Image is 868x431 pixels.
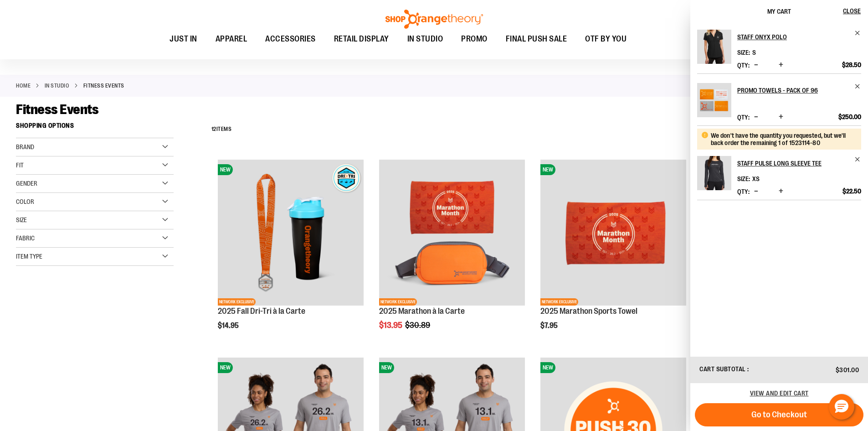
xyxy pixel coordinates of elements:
[497,29,576,50] a: FINAL PUSH SALE
[452,29,497,50] a: PROMO
[218,306,305,316] a: 2025 Fall Dri-Tri à la Carte
[398,29,452,49] a: IN STUDIO
[379,160,525,307] a: 2025 Marathon à la CarteNETWORK EXCLUSIVE
[576,29,636,50] a: OTF BY YOU
[697,30,861,73] li: Product
[379,160,525,306] img: 2025 Marathon à la Carte
[334,29,389,49] span: RETAIL DISPLAY
[16,82,31,90] a: Home
[218,164,233,175] span: NEW
[697,73,861,125] li: Product
[750,389,809,397] a: View and edit cart
[16,180,37,187] span: Gender
[737,114,750,121] label: Qty
[16,118,174,138] strong: Shopping Options
[737,30,849,44] h2: Staff Onyx Polo
[854,83,861,90] a: Remove item
[697,30,731,64] img: Staff Onyx Polo
[697,156,731,196] a: Staff Pulse Long Sleeve Tee
[16,102,98,117] span: Fitness Events
[842,61,861,69] span: $28.50
[16,234,35,242] span: Fabric
[752,187,760,196] button: Decrease product quantity
[379,321,404,330] span: $13.95
[379,306,465,316] a: 2025 Marathon à la Carte
[737,83,849,98] h2: Promo Towels - Pack of 96
[211,122,232,136] h2: Items
[752,49,756,56] span: S
[45,82,70,90] a: IN STUDIO
[211,126,216,132] span: 12
[325,29,398,50] a: RETAIL DISPLAY
[836,366,859,374] span: $301.00
[752,175,760,182] span: XS
[540,322,559,330] span: $7.95
[540,160,686,306] img: 2025 Marathon Sports Towel
[752,113,760,122] button: Decrease product quantity
[843,7,861,15] span: Close
[16,253,42,260] span: Item Type
[16,143,34,151] span: Brand
[16,198,34,205] span: Color
[697,30,731,70] a: Staff Onyx Polo
[540,160,686,307] a: 2025 Marathon Sports TowelNEWNETWORK EXCLUSIVE
[776,187,786,196] button: Increase product quantity
[737,156,849,171] h2: Staff Pulse Long Sleeve Tee
[375,155,529,353] div: product
[216,29,247,49] span: APPAREL
[737,156,861,171] a: Staff Pulse Long Sleeve Tee
[407,29,443,49] span: IN STUDIO
[218,160,364,307] a: 2025 Fall Dri-Tri à la CarteNEWNETWORK EXCLUSIVE
[265,29,316,49] span: ACCESSORIES
[379,298,417,306] span: NETWORK EXCLUSIVE
[218,322,240,330] span: $14.95
[842,187,861,195] span: $22.50
[540,298,578,306] span: NETWORK EXCLUSIVE
[767,8,791,15] span: My Cart
[854,156,861,163] a: Remove item
[737,62,750,69] label: Qty
[16,216,27,223] span: Size
[206,29,257,50] a: APPAREL
[695,403,863,426] button: Go to Checkout
[737,49,750,56] dt: Size
[83,82,124,90] strong: Fitness Events
[218,298,256,306] span: NETWORK EXCLUSIVE
[752,61,760,70] button: Decrease product quantity
[540,164,555,175] span: NEW
[711,132,854,146] div: We don't have the quantity you requested, but we'll back order the remaining 1 of 1523114-80
[776,113,786,122] button: Increase product quantity
[405,321,431,330] span: $30.89
[776,61,786,70] button: Increase product quantity
[737,188,750,195] label: Qty
[384,10,484,29] img: Shop Orangetheory
[506,29,567,49] span: FINAL PUSH SALE
[585,29,627,49] span: OTF BY YOU
[737,83,861,98] a: Promo Towels - Pack of 96
[697,83,731,123] a: Promo Towels - Pack of 96
[218,160,364,306] img: 2025 Fall Dri-Tri à la Carte
[751,410,807,420] span: Go to Checkout
[699,365,746,373] span: Cart Subtotal
[256,29,325,50] a: ACCESSORIES
[540,362,555,373] span: NEW
[838,113,861,121] span: $250.00
[854,30,861,36] a: Remove item
[169,29,197,49] span: JUST IN
[16,161,24,169] span: Fit
[379,362,394,373] span: NEW
[213,155,368,353] div: product
[160,29,206,50] a: JUST IN
[218,362,233,373] span: NEW
[540,306,637,316] a: 2025 Marathon Sports Towel
[737,30,861,44] a: Staff Onyx Polo
[697,83,731,117] img: Promo Towels - Pack of 96
[697,156,731,190] img: Staff Pulse Long Sleeve Tee
[461,29,488,49] span: PROMO
[829,394,854,420] button: Hello, have a question? Let’s chat.
[737,175,750,182] dt: Size
[697,125,861,200] li: Product
[536,155,691,353] div: product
